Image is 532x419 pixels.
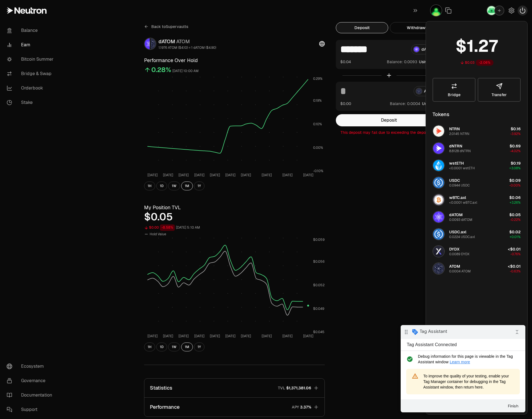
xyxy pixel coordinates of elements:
[2,81,60,95] a: Orderbook
[336,22,388,33] button: Deposit
[449,166,475,170] div: <0.0001 wstETH
[168,182,180,190] button: 1W
[510,218,521,222] span: -0.22%
[509,195,521,200] span: $0.06
[23,48,114,65] span: To improve the quality of your testing, enable your Tag Manager container for debugging in the Ta...
[168,343,180,351] button: 1W
[449,149,471,153] div: 8.8128 dNTRN
[262,173,272,177] tspan: [DATE]
[429,157,524,174] button: wstETH LogowstETH<0.0001 wstETH$0.19+3.08%
[449,229,466,234] span: USDC.axl
[449,218,472,222] div: 0.0093 dATOM
[340,59,351,65] button: $0.04
[282,173,293,177] tspan: [DATE]
[49,35,70,39] a: Learn more
[449,235,475,239] div: 0.0224 USDC.axl
[225,334,236,338] tspan: [DATE]
[151,65,171,74] div: 0.28%
[2,38,60,52] a: Earn
[181,182,193,190] button: 1M
[303,173,313,177] tspan: [DATE]
[430,4,442,17] button: Neutron Testnet Dev
[511,161,521,166] span: $0.19
[429,123,524,139] button: NTRN LogoNTRN2.0145 NTRN$0.16-3.92%
[429,260,524,277] button: ATOM LogoATOM0.0004 ATOM<$0.01-0.63%
[431,5,442,16] img: Neutron Testnet Dev
[448,93,461,97] span: Bridge
[194,343,204,351] button: 1Y
[433,160,444,171] img: wstETH Logo
[387,59,403,65] span: Balance:
[510,149,521,153] span: -4.02%
[433,194,444,205] img: wBTC.axl Logo
[2,95,60,110] a: Stake
[336,130,442,135] p: This deposit may fail due to exceeding the deposit cap
[4,29,14,40] i: check_circle
[156,343,167,351] button: 1D
[509,212,521,217] span: $0.05
[511,126,521,131] span: $0.16
[2,67,60,81] a: Bridge & Swap
[178,173,189,177] tspan: [DATE]
[433,143,444,154] img: dNTRN Logo
[144,57,325,64] h3: Performance Over Hold
[390,22,442,33] button: Withdraw
[225,173,236,177] tspan: [DATE]
[147,334,158,338] tspan: [DATE]
[292,404,299,410] p: APY
[509,229,521,234] span: $0.02
[508,264,521,269] span: <$0.01
[210,334,220,338] tspan: [DATE]
[19,4,47,9] span: Tag Assistant
[433,126,444,137] img: NTRN Logo
[10,45,19,57] i: warning_amber
[449,161,464,166] span: wstETH
[286,385,311,391] span: $1,371,381.06
[278,385,285,391] p: TVL
[510,200,521,205] span: +3.26%
[149,224,159,231] div: $0.00
[313,76,323,81] tspan: 0.29%
[449,144,462,149] span: dNTRN
[282,334,293,338] tspan: [DATE]
[449,195,466,200] span: wBTC.axl
[163,334,173,338] tspan: [DATE]
[172,68,199,74] div: [DATE] 10:00 AM
[262,334,272,338] tspan: [DATE]
[111,1,122,12] i: Collapse debug badge
[390,101,406,106] span: Balance:
[2,402,60,417] a: Support
[151,38,156,49] img: ATOM Logo
[194,173,204,177] tspan: [DATE]
[433,246,444,257] img: DYDX Logo
[150,403,180,411] p: Performance
[449,183,470,188] div: 0.0944 USDC
[210,173,220,177] tspan: [DATE]
[178,334,189,338] tspan: [DATE]
[158,45,216,50] div: 1.1976 ATOM ($4.10) = 1 dATOM ($4.90)
[510,269,521,274] span: -0.63%
[313,122,322,126] tspan: 0.10%
[313,237,327,242] tspan: $0.0595
[144,204,325,211] h3: My Position TVL
[449,212,463,217] span: dATOM
[150,384,172,392] p: Statistics
[449,178,460,183] span: USDC
[433,78,475,102] a: Bridge
[509,166,521,170] span: +3.08%
[144,211,325,223] div: $0.05
[181,343,193,351] button: 1M
[510,132,521,136] span: -3.92%
[449,252,469,256] div: 0.0089 DYDX
[510,235,521,239] span: +0.01%
[313,145,323,150] tspan: 0.00%
[487,6,496,15] img: Leap
[144,182,155,190] button: 1H
[508,247,521,252] span: <$0.01
[449,132,469,136] div: 2.0145 NTRN
[176,224,200,231] div: [DATE] 5:10 AM
[492,93,507,97] span: Transfer
[151,24,188,29] span: Back to Supervaults
[17,29,116,40] span: Debug information for this page is viewable in the Tag Assistant window
[510,252,521,256] span: -0.76%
